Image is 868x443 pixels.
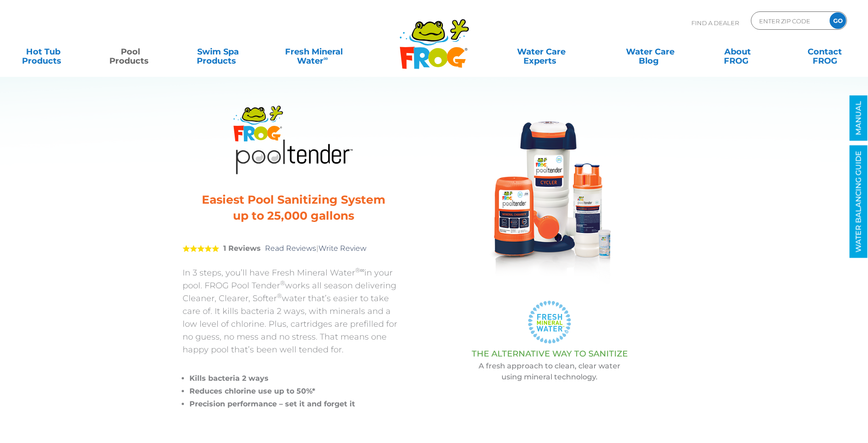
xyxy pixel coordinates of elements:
sup: ®∞ [355,266,365,274]
sup: ® [277,292,282,299]
sup: ® [280,279,285,286]
p: In 3 steps, you’ll have Fresh Mineral Water in your pool. FROG Pool Tender works all season deliv... [183,266,404,356]
a: Water CareBlog [616,43,684,61]
a: MANUAL [850,96,868,141]
a: ContactFROG [791,43,859,61]
a: Write Review [318,244,367,253]
li: Precision performance – set it and forget it [189,398,404,411]
li: Reduces chlorine use up to 50%* [189,385,404,398]
strong: 1 Reviews [223,244,261,253]
a: AboutFROG [703,43,771,61]
sup: ∞ [323,54,328,62]
p: Find A Dealer [691,11,739,34]
span: 5 [183,245,219,252]
a: Swim SpaProducts [184,43,252,61]
h3: THE ALTERNATIVE WAY TO SANITIZE [427,349,672,358]
a: PoolProducts [97,43,165,61]
a: Hot TubProducts [9,43,77,61]
a: Fresh MineralWater∞ [271,43,356,61]
a: Read Reviews [265,244,316,253]
input: Zip Code Form [758,14,820,27]
div: | [183,231,404,266]
li: Kills bacteria 2 ways [189,372,404,385]
input: GO [830,12,846,29]
p: A fresh approach to clean, clear water using mineral technology. [427,361,672,383]
a: Water CareExperts [486,43,597,61]
h3: Easiest Pool Sanitizing System up to 25,000 gallons [194,192,393,224]
a: WATER BALANCING GUIDE [850,146,868,258]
